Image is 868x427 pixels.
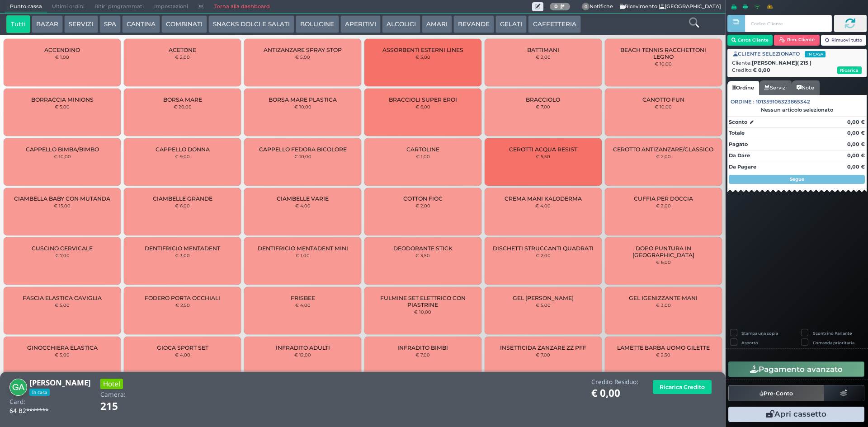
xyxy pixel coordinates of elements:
strong: Sconto [729,118,747,126]
small: € 1,00 [296,253,310,258]
button: ALCOLICI [382,15,420,33]
small: € 10,00 [414,309,431,314]
strong: 0,00 € [847,152,865,159]
button: SERVIZI [64,15,98,33]
span: CARTOLINE [406,146,439,153]
strong: Da Pagare [729,164,756,170]
b: [PERSON_NAME] [752,60,811,66]
h1: 215 [100,401,143,412]
button: Ricarica Credito [653,380,712,394]
small: € 6,00 [175,203,190,208]
a: Ordine [727,81,759,95]
strong: Da Dare [729,152,750,159]
span: GINOCCHIERA ELASTICA [27,344,98,351]
small: € 10,00 [655,61,672,66]
small: € 2,50 [175,302,190,308]
small: € 6,00 [656,259,671,265]
span: CIAMBELLE VARIE [277,195,329,202]
small: € 7,00 [536,352,550,357]
span: CREMA MANI KALODERMA [505,195,582,202]
span: ANTIZANZARE SPRAY STOP [264,47,342,53]
span: INFRADITO BIMBI [397,344,448,351]
small: € 20,00 [174,104,192,109]
button: GELATI [495,15,527,33]
span: Punto cassa [5,0,47,13]
small: € 7,00 [55,253,70,258]
small: € 1,00 [55,54,69,60]
small: € 2,00 [415,203,430,208]
button: Pagamento avanzato [728,361,864,377]
button: Rim. Cliente [774,35,820,46]
strong: 0,00 € [847,164,865,170]
span: GEL [PERSON_NAME] [513,295,574,301]
small: € 3,00 [415,54,430,60]
span: Ordine : [731,98,755,106]
span: CAPPELLO FEDORA BICOLORE [259,146,347,153]
small: € 5,00 [55,352,70,357]
h4: Camera: [100,391,126,398]
button: BEVANDE [453,15,494,33]
span: CIAMBELLA BABY CON MUTANDA [14,195,110,202]
b: 0 [554,3,558,9]
span: CIAMBELLE GRANDE [153,195,212,202]
div: Cliente: [732,59,862,67]
h1: € 0,00 [591,388,638,399]
button: SPA [99,15,121,33]
button: CANTINA [122,15,160,33]
span: BRACCIOLO [526,96,560,103]
button: BAZAR [32,15,63,33]
button: AMARI [422,15,452,33]
small: € 5,00 [536,302,551,308]
small: € 7,00 [536,104,550,109]
span: LAMETTE BARBA UOMO GILETTE [617,344,710,351]
strong: Pagato [729,141,748,147]
span: INFRADITO ADULTI [276,344,330,351]
small: € 1,00 [416,154,430,159]
span: CAPPELLO DONNA [156,146,210,153]
a: Torna alla dashboard [209,0,274,13]
span: CEROTTO ANTIZANZARE/CLASSICO [613,146,713,153]
strong: 0,00 € [847,141,865,147]
strong: Totale [729,130,745,136]
small: € 10,00 [294,104,311,109]
small: € 5,00 [295,54,310,60]
span: BORSA MARE [163,96,202,103]
label: Scontrino Parlante [813,330,852,336]
span: CANOTTO FUN [642,96,684,103]
span: ACCENDINO [44,47,80,53]
button: BOLLICINE [296,15,339,33]
small: € 4,00 [535,203,551,208]
span: DENTIFRICIO MENTADENT [145,245,220,252]
img: GANDOLFO ANDALORO [9,379,27,396]
button: Cerca Cliente [727,35,773,46]
label: Stampa una copia [741,330,778,336]
span: GEL IGENIZZANTE MANI [629,295,698,301]
small: € 2,00 [175,54,190,60]
h4: Credito Residuo: [591,379,638,385]
small: € 10,00 [655,104,672,109]
span: ( 215 ) [797,59,811,67]
span: FULMINE SET ELETTRICO CON PIASTRINE [372,295,474,308]
div: Credito: [732,66,862,74]
span: DOPO PUNTURA IN [GEOGRAPHIC_DATA] [612,245,714,258]
span: CAPPELLO BIMBA/BIMBO [26,146,99,153]
span: Impostazioni [149,0,193,13]
small: € 2,50 [656,352,670,357]
button: CAFFETTERIA [528,15,580,33]
span: In casa [29,389,50,396]
small: € 12,00 [294,352,311,357]
small: € 4,00 [295,302,311,308]
span: GIOCA SPORT SET [157,344,208,351]
span: DENTIFRICIO MENTADENT MINI [258,245,348,252]
small: € 5,00 [55,104,70,109]
span: ASSORBENTI ESTERNI LINES [382,47,463,53]
span: DEODORANTE STICK [393,245,453,252]
span: BEACH TENNIS RACCHETTONI LEGNO [612,47,714,60]
h3: Hotel [100,379,123,389]
h4: Card: [9,399,25,405]
span: CLIENTE SELEZIONATO [733,50,826,58]
small: € 9,00 [175,154,190,159]
span: FRISBEE [291,295,315,301]
a: Servizi [759,80,792,95]
span: Ritiri programmati [90,0,149,13]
